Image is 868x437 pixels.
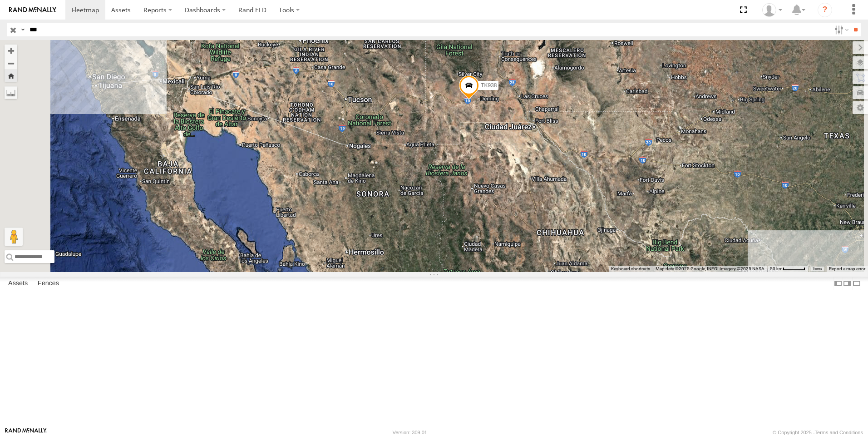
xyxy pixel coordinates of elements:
[815,430,863,435] a: Terms and Conditions
[5,45,17,57] button: Zoom in
[829,266,865,271] a: Report a map error
[759,3,785,17] div: Norma Casillas
[770,266,783,271] span: 50 km
[33,277,64,290] label: Fences
[19,23,26,36] label: Search Query
[767,266,808,272] button: Map Scale: 50 km per 46 pixels
[833,277,843,290] label: Dock Summary Table to the Left
[5,428,47,437] a: Visit our Website
[843,277,852,290] label: Dock Summary Table to the Right
[5,228,23,246] button: Drag Pegman onto the map to open Street View
[773,430,863,435] div: © Copyright 2025 -
[656,266,764,271] span: Map data ©2025 Google, INEGI Imagery ©2025 NASA
[831,23,850,36] label: Search Filter Options
[611,266,650,272] button: Keyboard shortcuts
[818,3,832,17] i: ?
[5,70,17,82] button: Zoom Home
[5,86,17,99] label: Measure
[813,267,822,271] a: Terms (opens in new tab)
[5,57,17,70] button: Zoom out
[852,277,861,290] label: Hide Summary Table
[9,7,56,13] img: rand-logo.svg
[481,82,497,89] span: TK938
[853,101,868,114] label: Map Settings
[393,430,427,435] div: Version: 309.01
[4,277,32,290] label: Assets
